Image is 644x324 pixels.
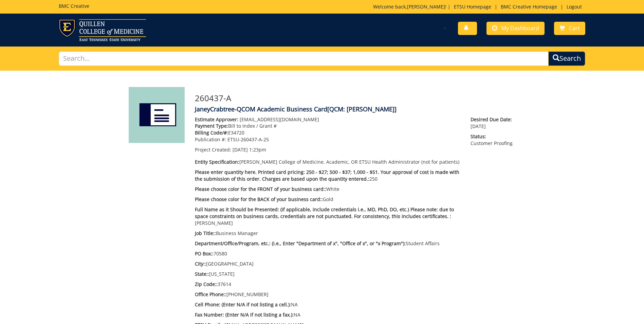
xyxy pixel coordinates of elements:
[129,87,185,143] img: Product featured image
[195,260,461,267] p: [GEOGRAPHIC_DATA]
[195,240,406,247] span: Department/Office/Program, etc.: (i.e., Enter "Department of x", "Office of x", or "x Program"):
[195,159,239,165] span: Entity Specification:
[471,116,515,130] p: [DATE]
[195,159,461,165] p: [PERSON_NAME] College of Medicine, Academic, OR ETSU Health Administrator (not for patients)
[195,169,461,182] p: 250
[407,3,445,10] a: [PERSON_NAME]
[327,105,397,113] span: [QCM: [PERSON_NAME]]
[195,136,226,143] span: Publication #:
[195,196,323,202] span: Please choose color for the BACK of your business card::
[554,22,585,35] a: Cart
[195,311,461,318] p: NA
[195,230,461,237] p: Business Manager
[195,106,516,113] h4: JaneyCrabtree-QCOM Academic Business Card
[195,116,461,123] p: [EMAIL_ADDRESS][DOMAIN_NAME]
[195,250,214,257] span: PO Box::
[195,206,454,219] span: Full Name as it Should be Presented: (if applicable, include credentials i.e., MD, PhD, DO, etc.)...
[471,133,515,147] p: Customer Proofing
[195,146,231,153] span: Project Created:
[195,94,516,103] h3: 260437-A
[563,3,585,10] a: Logout
[195,281,218,287] span: Zip Code::
[195,129,228,136] span: Billing Code/#:
[59,3,89,8] h5: BMC Creative
[569,24,580,32] span: Cart
[548,51,585,66] button: Search
[373,3,585,10] p: Welcome back, ! | | |
[195,206,461,227] p: [PERSON_NAME]
[450,3,495,10] a: ETSU Homepage
[497,3,560,10] a: BMC Creative Homepage
[195,240,461,247] p: Student Affairs
[195,250,461,257] p: 70580
[195,186,461,193] p: White
[59,19,146,41] img: ETSU logo
[195,291,226,298] span: Office Phone::
[195,271,461,277] p: [US_STATE]
[471,116,515,123] span: Desired Due Date:
[501,24,539,32] span: My Dashboard
[195,271,209,277] span: State::
[195,169,459,182] span: Please enter quantity here. Printed card pricing: 250 - $27; 500 - $37; 1,000 - $51. Your approva...
[195,116,238,123] span: Estimate Approver:
[195,230,216,236] span: Job Title::
[195,281,461,288] p: 37614
[195,301,291,308] span: Cell Phone: (Enter N/A if not listing a cell.):
[195,196,461,203] p: Gold
[195,291,461,298] p: [PHONE_NUMBER]
[227,136,269,143] span: ETSU-260437-A-25
[195,311,294,318] span: Fax Number: (Enter N/A if not listing a fax.):
[59,51,549,66] input: Search...
[195,129,461,136] p: E34720
[233,146,266,153] span: [DATE] 1:23pm
[486,22,545,35] a: My Dashboard
[195,123,461,129] p: Bill to Index / Grant #
[195,301,461,308] p: NA
[195,123,228,129] span: Payment Type:
[471,133,515,140] span: Status:
[195,186,326,192] span: Please choose color for the FRONT of your business card::
[195,260,206,267] span: City::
